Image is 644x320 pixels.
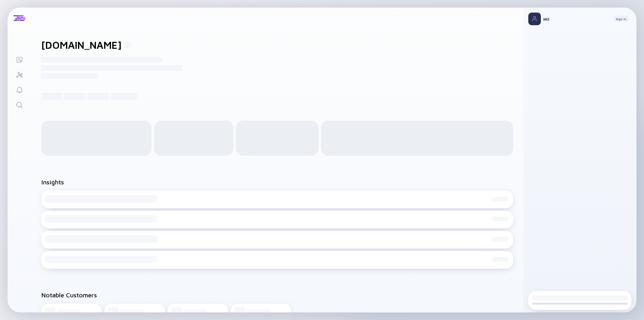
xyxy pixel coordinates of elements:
h2: Notable Customers [41,291,513,299]
a: Search [8,97,31,112]
button: Sign In [613,16,629,22]
a: Investor Map [8,67,31,82]
h1: [DOMAIN_NAME] [41,39,122,51]
a: Reminders [8,82,31,97]
a: Lists [8,52,31,67]
img: Profile Picture [528,13,541,25]
h2: Insights [41,178,64,186]
div: Hi! [543,16,608,22]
